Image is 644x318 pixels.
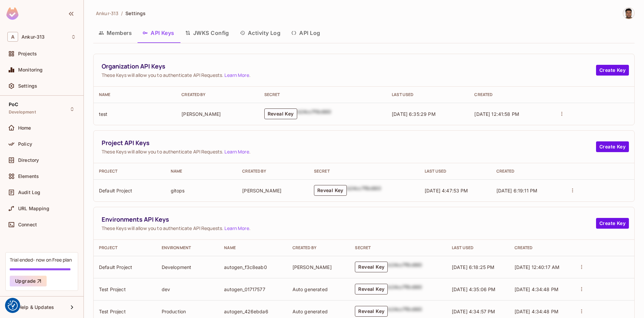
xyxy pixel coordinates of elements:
a: Learn More [224,148,249,155]
button: API Keys [137,25,180,41]
button: JWKS Config [180,25,234,41]
div: Secret [314,169,414,174]
span: Settings [18,83,37,89]
span: Environments API Keys [102,215,596,224]
td: autogen_f3c8eab0 [219,256,287,278]
td: gitops [165,179,237,201]
td: autogen_01717577 [219,278,287,300]
button: Consent Preferences [8,301,18,311]
div: b24cc7f8c660 [388,262,422,272]
td: [PERSON_NAME] [287,256,350,278]
span: Workspace: Ankur-313 [21,34,45,40]
td: [PERSON_NAME] [176,103,259,125]
button: Create Key [596,218,629,229]
button: Reveal Key [355,284,388,294]
button: actions [577,307,586,316]
span: [DATE] 4:34:48 PM [515,309,559,314]
span: Audit Log [18,190,40,195]
span: Monitoring [18,67,43,73]
div: Name [99,92,171,97]
span: [DATE] 4:35:06 PM [452,286,496,292]
span: These Keys will allow you to authenticate API Requests. . [102,225,596,231]
span: [DATE] 4:34:57 PM [452,309,495,314]
span: [DATE] 6:35:29 PM [392,111,436,117]
div: Created [496,169,557,174]
img: Revisit consent button [8,301,18,311]
div: Environment [162,245,214,251]
span: [DATE] 4:34:48 PM [515,286,559,292]
span: A [7,32,18,42]
button: actions [577,262,586,272]
span: PoC [9,102,18,107]
span: URL Mapping [18,206,49,211]
div: Trial ended- now on Free plan [10,257,72,263]
button: Reveal Key [355,306,388,317]
a: Learn More [224,225,249,231]
span: [DATE] 6:18:25 PM [452,264,495,270]
span: Project API Keys [102,139,596,147]
div: Created [474,92,546,97]
span: Settings [125,10,146,16]
div: Project [99,169,160,174]
div: Secret [264,92,381,97]
li: / [121,10,123,16]
button: Reveal Key [355,262,388,272]
td: Default Project [94,256,156,278]
button: API Log [286,25,325,41]
img: Vladimir Shopov [623,8,634,19]
button: Create Key [596,141,629,152]
div: Last Used [392,92,464,97]
span: Help & Updates [18,305,54,310]
span: Elements [18,174,39,179]
button: actions [577,284,586,294]
td: Development [156,256,219,278]
div: Created By [292,245,344,251]
div: b24cc7f8c660 [388,306,422,317]
div: Created [515,245,567,251]
button: Upgrade [10,276,47,286]
span: [DATE] 6:19:11 PM [496,188,538,193]
div: Secret [355,245,441,251]
span: Connect [18,222,37,227]
span: Organization API Keys [102,62,596,71]
div: Last Used [425,169,486,174]
td: Default Project [94,179,165,201]
span: Development [9,109,36,115]
span: Policy [18,141,32,147]
span: Directory [18,157,39,163]
div: Name [171,169,232,174]
span: These Keys will allow you to authenticate API Requests. . [102,148,596,155]
td: Auto generated [287,278,350,300]
span: [DATE] 12:40:17 AM [515,264,560,270]
span: Ankur-313 [96,10,118,16]
button: Members [93,25,137,41]
a: Learn More [224,72,249,78]
div: Created By [242,169,303,174]
span: [DATE] 4:47:53 PM [425,188,468,193]
button: Activity Log [234,25,286,41]
td: Test Project [94,278,156,300]
div: b24cc7f8c660 [347,185,381,196]
div: Last Used [452,245,504,251]
td: test [94,103,176,125]
div: b24cc7f8c660 [297,108,331,119]
button: Reveal Key [264,108,297,119]
span: Home [18,125,31,131]
div: Created By [181,92,253,97]
button: Create Key [596,65,629,76]
div: b24cc7f8c660 [388,284,422,294]
button: Reveal Key [314,185,347,196]
span: [DATE] 12:41:58 PM [474,111,519,117]
div: Name [224,245,281,251]
div: Project [99,245,151,251]
img: SReyMgAAAABJRU5ErkJggg== [6,7,18,20]
button: actions [568,186,577,195]
button: actions [557,109,567,119]
span: Projects [18,51,37,56]
span: These Keys will allow you to authenticate API Requests. . [102,72,596,78]
td: dev [156,278,219,300]
td: [PERSON_NAME] [237,179,309,201]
